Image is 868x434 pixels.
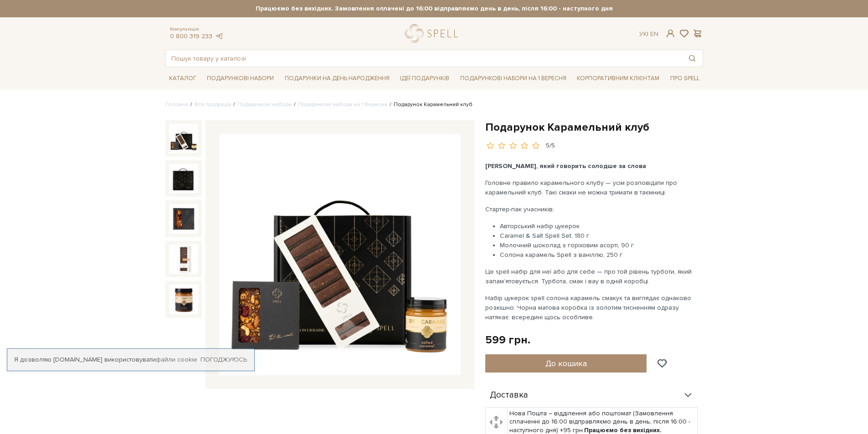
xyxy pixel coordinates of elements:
[165,5,703,13] strong: Працюємо без вихідних. Замовлення оплачені до 16:00 відправляємо день в день, після 16:00 - насту...
[156,356,197,363] a: файли cookie
[485,204,699,214] p: Стартер-пак учасників:
[485,333,530,347] div: 599 грн.
[7,356,254,364] div: Я дозволяю [DOMAIN_NAME] використовувати
[169,245,198,274] img: Подарунок Карамельний клуб
[195,101,231,108] a: Вся продукція
[490,391,528,399] span: Доставка
[169,285,198,314] img: Подарунок Карамельний клуб
[405,24,462,43] a: logo
[485,178,699,197] p: Головне правило карамельного клубу — усім розповідати про карамельний клуб. Такі смаки не можна т...
[298,101,387,108] a: Подарункові набори на 1 Вересня
[485,162,646,170] b: [PERSON_NAME], який говорить солодше за слова
[573,71,663,86] a: Корпоративним клієнтам
[500,250,699,260] li: Солона карамель Spell з ваніллю, 250 г
[200,356,247,364] a: Погоджуюсь
[546,142,555,150] div: 5/5
[387,101,473,109] li: Подарунок Карамельний клуб
[170,26,224,32] span: Консультація:
[485,354,647,373] button: До кошика
[647,30,648,38] span: |
[170,32,212,40] a: 0 800 319 233
[237,101,292,108] a: Подарункові набори
[500,231,699,240] li: Caramel & Salt Spell Set, 180 г
[485,267,699,286] p: Це spell набір для неї або для себе — про той рівень турботи, який запам’ятовується. Турбота, сма...
[281,71,393,86] a: Подарунки на День народження
[485,120,703,134] h1: Подарунок Карамельний клуб
[500,221,699,231] li: Авторський набір цукерок
[165,71,200,86] a: Каталог
[639,30,658,38] div: Ук
[584,426,662,434] b: Працюємо без вихідних.
[667,71,703,86] a: Про Spell
[169,124,198,153] img: Подарунок Карамельний клуб
[545,358,587,368] span: До кошика
[169,164,198,193] img: Подарунок Карамельний клуб
[203,71,277,86] a: Подарункові набори
[650,30,658,38] a: En
[682,50,703,66] button: Пошук товару у каталозі
[219,134,461,375] img: Подарунок Карамельний клуб
[457,71,570,86] a: Подарункові набори на 1 Вересня
[500,240,699,250] li: Молочний шоколад з горіховим асорті, 90 г
[166,50,682,66] input: Пошук товару у каталозі
[169,204,198,233] img: Подарунок Карамельний клуб
[485,293,699,322] p: Набір цукерок spell солона карамель смакує та виглядає однаково розкішно. Чорна матова коробка із...
[396,71,453,86] a: Ідеї подарунків
[215,32,224,40] a: telegram
[165,101,188,108] a: Головна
